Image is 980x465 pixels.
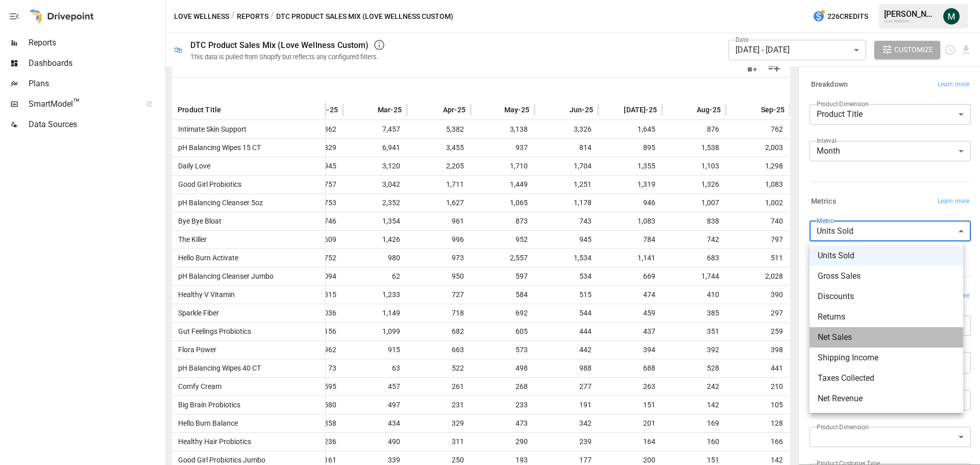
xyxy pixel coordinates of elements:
[818,331,955,344] span: Net Sales
[818,290,955,303] span: Discounts
[818,372,955,384] span: Taxes Collected
[818,393,955,405] span: Net Revenue
[818,352,955,364] span: Shipping Income
[818,270,955,282] span: Gross Sales
[818,250,955,262] span: Units Sold
[818,311,955,323] span: Returns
